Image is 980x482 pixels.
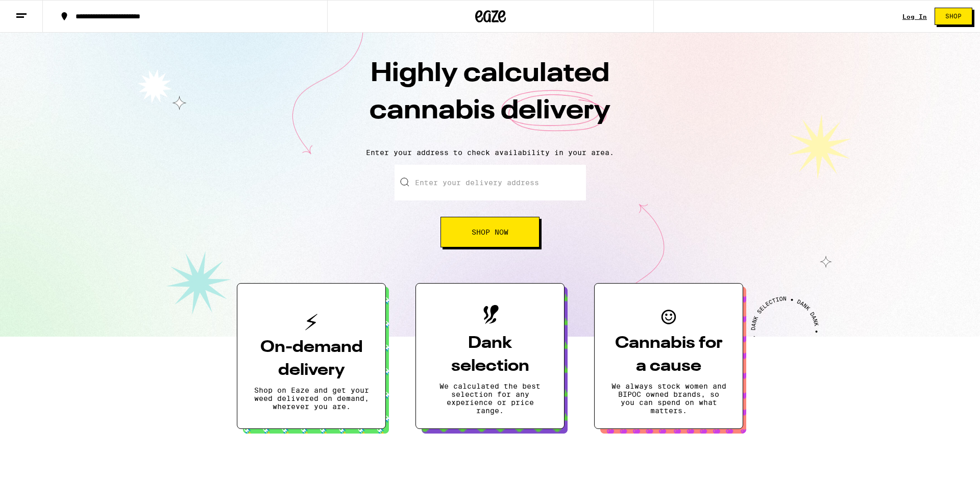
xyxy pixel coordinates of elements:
[902,13,927,20] a: Log In
[415,283,565,429] button: Dank selectionWe calculated the best selection for any experience or price range.
[395,165,586,200] input: Enter your delivery address
[611,332,726,378] h3: Cannabis for a cause
[927,8,980,25] a: Shop
[935,8,972,25] button: Shop
[10,148,970,157] p: Enter your address to check availability in your area.
[472,229,508,236] span: Shop Now
[237,283,386,429] button: On-demand deliveryShop on Eaze and get your weed delivered on demand, wherever you are.
[945,13,962,19] span: Shop
[594,283,743,429] button: Cannabis for a causeWe always stock women and BIPOC owned brands, so you can spend on what matters.
[432,332,548,378] h3: Dank selection
[440,217,540,247] button: Shop Now
[432,382,548,415] p: We calculated the best selection for any experience or price range.
[254,336,369,382] h3: On-demand delivery
[611,382,726,415] p: We always stock women and BIPOC owned brands, so you can spend on what matters.
[311,56,669,140] h1: Highly calculated cannabis delivery
[6,7,73,15] span: Hi. Need any help?
[254,386,369,411] p: Shop on Eaze and get your weed delivered on demand, wherever you are.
